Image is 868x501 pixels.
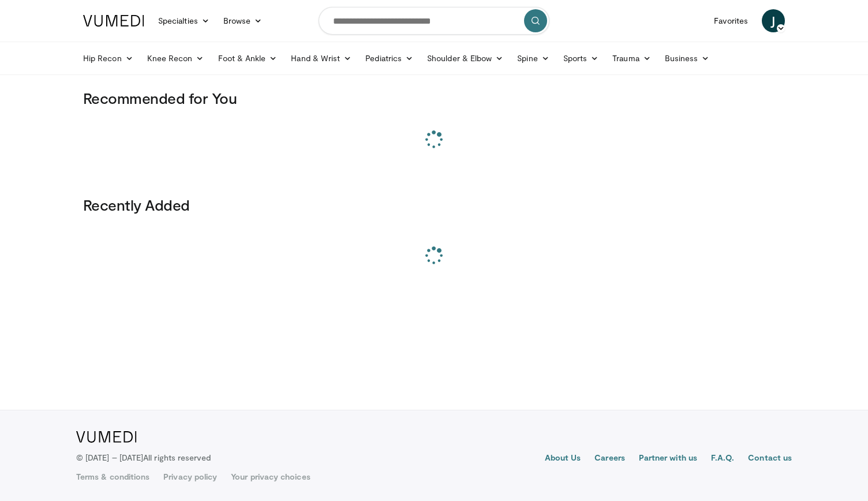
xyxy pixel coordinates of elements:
img: VuMedi Logo [83,15,144,27]
p: © [DATE] – [DATE] [76,452,211,463]
a: Business [658,47,717,70]
a: Terms & conditions [76,471,149,483]
a: Sports [556,47,606,70]
a: Shoulder & Elbow [420,47,510,70]
a: Browse [216,9,270,32]
a: Careers [594,452,625,466]
a: Contact us [748,452,792,466]
a: Favorites [707,9,755,32]
a: Hand & Wrist [284,47,358,70]
a: About Us [545,452,581,466]
h3: Recently Added [83,196,785,214]
a: Partner with us [639,452,697,466]
a: F.A.Q. [711,452,734,466]
a: Your privacy choices [231,471,310,483]
h3: Recommended for You [83,89,785,107]
a: Privacy policy [163,471,217,483]
span: All rights reserved [143,453,211,462]
input: Search topics, interventions [319,7,549,35]
img: VuMedi Logo [76,431,137,443]
a: Spine [510,47,556,70]
a: Knee Recon [140,47,211,70]
a: Specialties [151,9,216,32]
a: Pediatrics [358,47,420,70]
a: J [762,9,785,32]
a: Hip Recon [76,47,140,70]
a: Foot & Ankle [211,47,285,70]
a: Trauma [605,47,658,70]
